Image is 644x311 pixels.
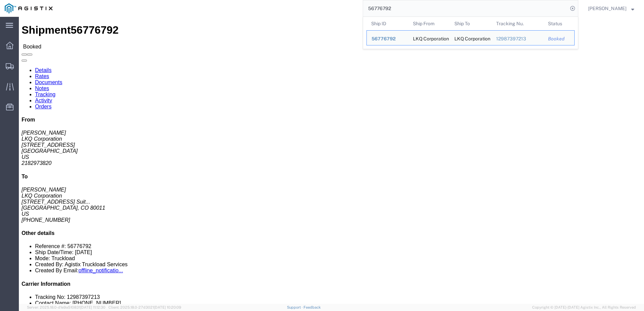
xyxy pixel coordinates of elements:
span: [DATE] 10:20:09 [154,305,181,309]
table: Search Results [366,17,578,49]
span: Copyright © [DATE]-[DATE] Agistix Inc., All Rights Reserved [532,305,636,310]
a: Feedback [303,305,321,309]
img: logo [5,3,53,13]
a: Support [287,305,304,309]
input: Search for shipment number, reference number [363,0,568,16]
th: Status [543,17,575,30]
button: [PERSON_NAME] [588,4,635,12]
div: LKQ Corporation [413,31,445,45]
span: 56776792 [372,36,396,41]
th: Ship To [450,17,491,30]
span: Nathan Seeley [588,5,626,12]
iframe: FS Legacy Container [19,17,644,304]
div: 56776792 [372,35,404,42]
th: Ship From [408,17,450,30]
span: Client: 2025.18.0-27d3021 [108,305,181,309]
div: LKQ Corporation [454,31,487,45]
div: 12987397213 [496,35,539,42]
span: Server: 2025.18.0-d1e9a510831 [27,305,105,309]
th: Ship ID [366,17,408,30]
span: [DATE] 11:12:30 [80,305,105,309]
th: Tracking Nu. [491,17,544,30]
div: Booked [548,35,570,42]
